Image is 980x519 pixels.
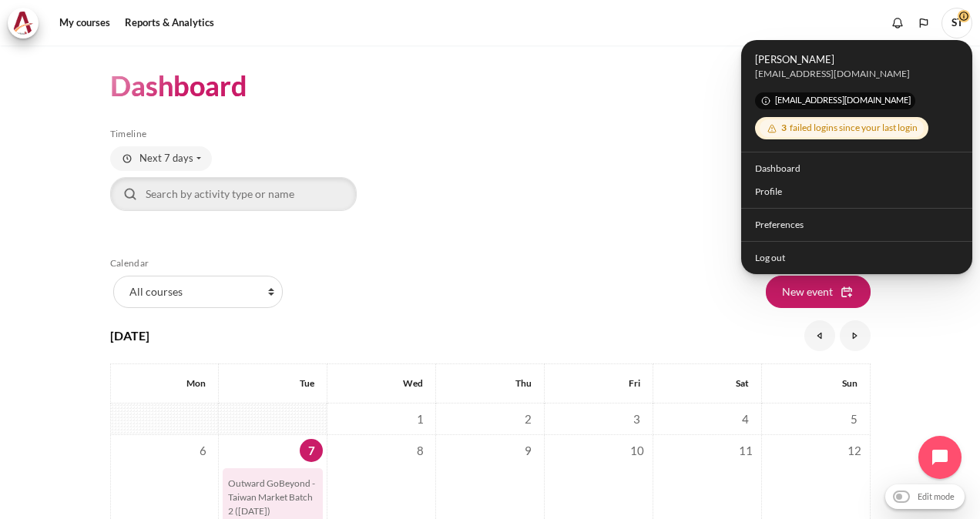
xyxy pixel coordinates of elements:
[886,12,909,35] div: Show notification window with no new notifications
[54,8,116,39] a: My courses
[746,156,968,180] a: Dashboard
[629,377,640,389] span: Fri
[941,8,972,39] span: ST
[734,407,757,430] span: 4
[517,439,540,462] span: 9
[12,12,34,35] img: Architeck
[110,257,871,270] h5: Calendar
[781,122,787,133] span: 3
[755,52,959,67] span: [PERSON_NAME]
[626,439,649,462] span: 10
[941,8,972,39] a: User menu
[110,128,871,140] h5: Timeline
[755,67,959,81] div: sttseng@zuelligpharma.com
[755,92,915,109] span: [EMAIL_ADDRESS][DOMAIN_NAME]
[191,439,214,462] span: 6
[8,8,46,39] a: Architeck Architeck
[139,151,193,166] span: Next 7 days
[517,407,540,430] span: 2
[760,119,924,137] div: failed logins since your last login
[843,407,866,430] span: 5
[408,439,431,462] span: 8
[843,439,866,462] span: 12
[741,40,972,274] div: User menu
[746,246,968,270] a: Log out
[110,177,357,211] input: Search by activity type or name
[626,407,649,430] span: 3
[119,8,220,39] a: Reports & Analytics
[746,213,968,237] a: Preferences
[734,439,757,462] span: 11
[912,12,935,35] button: Languages
[408,407,431,430] span: 1
[300,377,314,389] span: Tue
[782,283,833,300] span: New event
[842,377,857,389] span: Sun
[746,180,968,204] a: Profile
[228,477,317,518] div: Outward GoBeyond - Taiwan Market Batch 2 ([DATE])
[110,68,247,104] h1: Dashboard
[110,146,212,171] button: Filter timeline by date
[186,377,206,389] span: Mon
[766,276,871,308] button: New event
[300,444,323,457] a: Today Tuesday, 7 October
[403,377,423,389] span: Wed
[300,439,323,462] span: 7
[515,377,532,389] span: Thu
[110,326,149,345] h4: [DATE]
[736,377,749,389] span: Sat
